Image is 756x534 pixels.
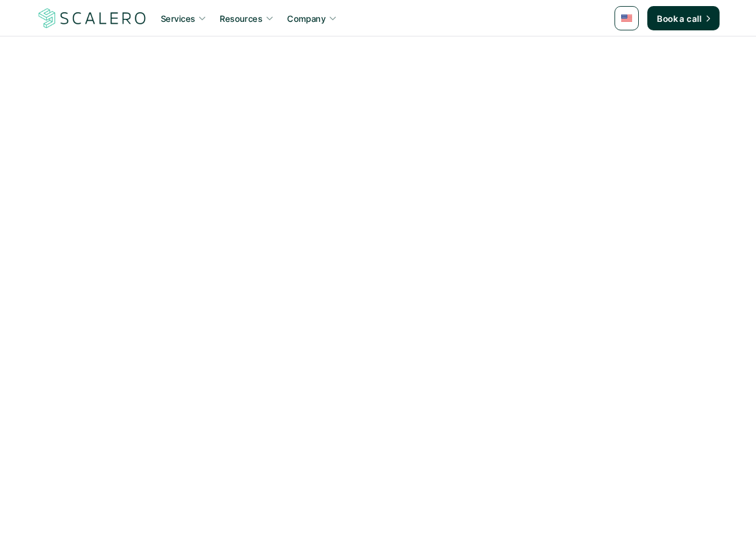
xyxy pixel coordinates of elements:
img: Scalero company logo [36,7,148,30]
p: Book a call [657,12,701,25]
a: Scalero company logo [36,7,148,29]
a: Book a call [647,6,720,30]
p: That page can't be found. [316,290,440,307]
a: Back to home [327,325,428,355]
p: Oops! [366,208,389,221]
p: Resources [220,12,262,25]
p: Company [287,12,325,25]
strong: 404 [347,236,409,277]
p: Back to home [342,332,404,347]
p: Services [161,12,195,25]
